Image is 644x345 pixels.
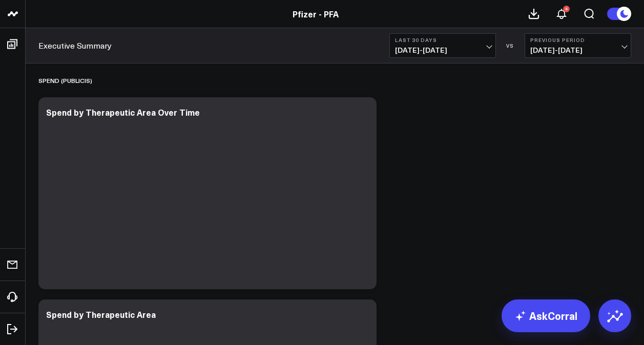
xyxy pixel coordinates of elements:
[395,37,490,43] b: Last 30 Days
[38,40,112,51] a: Executive Summary
[38,69,92,92] div: SPEND (PUBLICIS)
[389,33,496,58] button: Last 30 Days[DATE]-[DATE]
[563,6,570,12] div: 4
[293,8,339,19] a: Pfizer - PFA
[395,46,490,54] span: [DATE] - [DATE]
[501,42,520,49] div: VS
[530,46,626,54] span: [DATE] - [DATE]
[525,33,631,58] button: Previous Period[DATE]-[DATE]
[502,299,590,332] a: AskCorral
[530,37,626,43] b: Previous Period
[46,309,156,320] div: Spend by Therapeutic Area
[46,106,200,118] div: Spend by Therapeutic Area Over Time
